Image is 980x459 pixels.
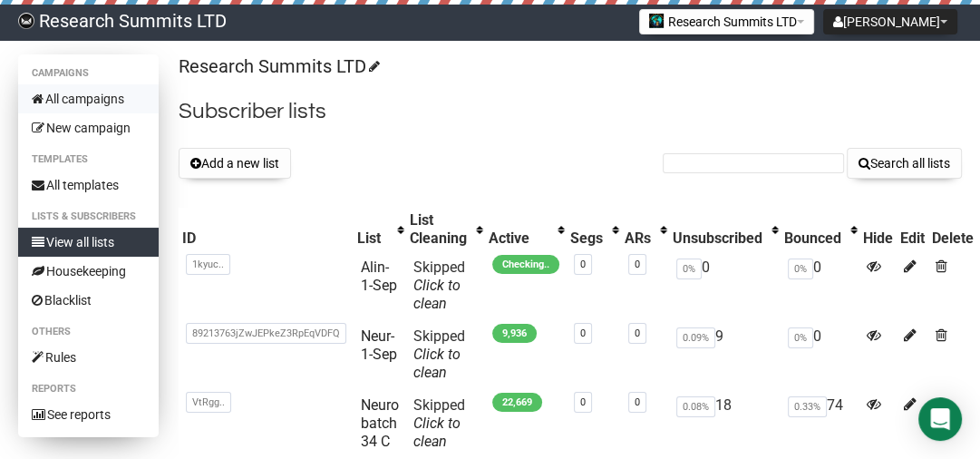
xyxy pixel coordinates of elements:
[18,286,159,315] a: Blacklist
[669,320,781,389] td: 9
[788,327,813,348] span: 0%
[570,229,603,248] div: Segs
[413,346,461,381] a: Click to clean
[788,396,827,417] span: 0.33%
[621,208,669,251] th: ARs: No sort applied, activate to apply an ascending sort
[413,327,465,381] span: Skipped
[492,393,542,412] span: 22,669
[676,327,715,348] span: 0.09%
[18,228,159,257] a: View all lists
[485,208,567,251] th: Active: No sort applied, activate to apply an ascending sort
[182,229,350,248] div: ID
[900,229,925,248] div: Edit
[897,208,928,251] th: Edit: No sort applied, sorting is disabled
[781,208,859,251] th: Bounced: No sort applied, activate to apply an ascending sort
[179,148,291,179] button: Add a new list
[18,63,159,84] li: Campaigns
[18,13,34,29] img: bccbfd5974049ef095ce3c15df0eef5a
[361,259,397,294] a: Alin-1-Sep
[649,14,664,28] img: 2.jpg
[179,95,962,128] h2: Subscriber lists
[179,55,377,77] a: Research Summits LTD
[489,229,548,248] div: Active
[580,396,586,408] a: 0
[18,378,159,400] li: Reports
[859,208,897,251] th: Hide: No sort applied, sorting is disabled
[580,259,586,270] a: 0
[186,254,230,275] span: 1kyuc..
[18,113,159,142] a: New campaign
[847,148,962,179] button: Search all lists
[18,84,159,113] a: All campaigns
[928,208,977,251] th: Delete: No sort applied, sorting is disabled
[781,320,859,389] td: 0
[567,208,621,251] th: Segs: No sort applied, activate to apply an ascending sort
[781,251,859,320] td: 0
[625,229,651,248] div: ARs
[361,327,397,363] a: Neur-1-Sep
[413,259,465,312] span: Skipped
[357,229,388,248] div: List
[406,208,485,251] th: List Cleaning: No sort applied, activate to apply an ascending sort
[673,229,762,248] div: Unsubscribed
[669,389,781,458] td: 18
[179,208,354,251] th: ID: No sort applied, sorting is disabled
[361,396,399,450] a: Neuro batch 34 C
[18,206,159,228] li: Lists & subscribers
[18,257,159,286] a: Housekeeping
[788,259,813,279] span: 0%
[635,327,640,339] a: 0
[186,323,346,344] span: 89213763jZwJEPkeZ3RpEqVDFQ
[18,171,159,200] a: All templates
[18,321,159,343] li: Others
[492,324,537,343] span: 9,936
[781,389,859,458] td: 74
[413,415,461,450] a: Click to clean
[18,400,159,429] a: See reports
[580,327,586,339] a: 0
[676,259,702,279] span: 0%
[669,208,781,251] th: Unsubscribed: No sort applied, activate to apply an ascending sort
[863,229,893,248] div: Hide
[784,229,841,248] div: Bounced
[918,397,962,441] div: Open Intercom Messenger
[669,251,781,320] td: 0
[635,259,640,270] a: 0
[823,9,957,34] button: [PERSON_NAME]
[635,396,640,408] a: 0
[413,396,465,450] span: Skipped
[18,149,159,171] li: Templates
[492,255,559,274] span: Checking..
[186,392,231,413] span: VtRgg..
[354,208,406,251] th: List: No sort applied, activate to apply an ascending sort
[410,211,467,248] div: List Cleaning
[639,9,814,34] button: Research Summits LTD
[676,396,715,417] span: 0.08%
[413,277,461,312] a: Click to clean
[18,343,159,372] a: Rules
[932,229,974,248] div: Delete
